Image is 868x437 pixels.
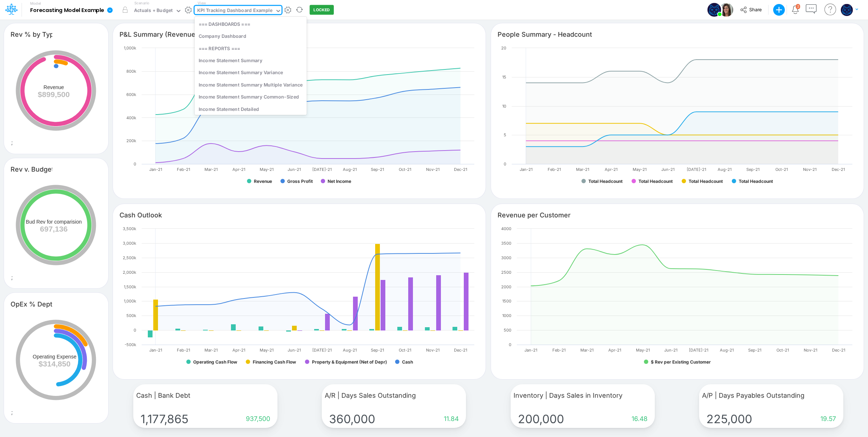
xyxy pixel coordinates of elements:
text: Feb-21 [548,167,561,172]
text: Apr-21 [232,348,245,353]
text: Total Headcount [739,179,773,184]
span: Share [749,7,762,12]
text: 500k [126,313,136,318]
text: Feb-21 [177,167,190,172]
input: Type a title here [497,27,786,41]
text: 20 [501,45,506,51]
img: User Image Icon [719,3,733,17]
text: Operating Cash Flow [193,359,238,365]
text: 2000 [501,284,511,289]
text: Oct-21 [399,167,411,172]
input: Type a title here [119,27,408,41]
text: 0 [504,161,506,167]
text: 3500 [501,241,511,246]
text: Oct-21 [776,348,788,353]
text: Aug-21 [718,167,731,172]
text: Jan-21 [149,348,162,353]
b: Forecasting Model Example [30,7,104,14]
text: Mar-21 [580,348,593,353]
text: Feb-21 [552,348,565,353]
text: Apr-21 [605,167,617,172]
input: Type a title here [10,296,57,311]
text: [DATE]-21 [686,167,706,172]
span: 200,000 [518,412,567,426]
text: May-21 [632,167,646,172]
text: $ Rev per Existing Customer [651,359,711,365]
img: User Image Icon [707,3,721,17]
text: 4000 [501,226,511,231]
text: Nov-21 [426,348,439,353]
text: -500k [125,342,136,347]
text: 5 [504,132,506,137]
text: Mar-21 [204,167,218,172]
text: Aug-21 [343,167,357,172]
span: 225,000 [706,412,755,426]
text: 2,500k [123,255,136,260]
text: Dec-21 [454,167,467,172]
text: Nov-21 [426,167,439,172]
text: Dec-21 [832,348,845,353]
text: Aug-21 [719,348,733,353]
text: Nov-21 [804,348,817,353]
text: Gross Profit [287,179,313,184]
a: Notifications [791,5,799,14]
text: Sep-21 [748,348,761,353]
text: 1000 [502,313,511,318]
text: 600k [126,92,136,97]
text: 800k [126,69,136,74]
text: 15 [502,75,506,80]
text: 0 [509,342,511,347]
text: Jun-21 [661,167,674,172]
div: KPI Tracking Dashboard Example [197,7,272,15]
text: 1,500k [124,284,136,289]
text: Mar-21 [576,167,589,172]
text: Jun-21 [664,348,677,353]
div: Actuals + Budget [134,7,173,15]
text: 1500 [502,298,511,304]
text: Total Headcount [638,179,673,184]
text: Jan-21 [519,167,532,172]
text: Dec-21 [832,167,845,172]
text: Jan-21 [149,167,162,172]
text: Nov-21 [803,167,816,172]
text: Oct-21 [399,348,411,353]
button: LOCKED [310,5,334,15]
text: May-21 [260,167,273,172]
text: 0 [134,161,136,167]
text: Total Headcount [689,179,723,184]
div: ; [4,314,108,423]
text: Sep-21 [371,167,384,172]
text: [DATE]-21 [312,348,332,353]
span: 19.57 [818,415,836,422]
div: Income Statement Summary Common-Sized [195,91,307,103]
label: Model [30,1,41,6]
text: Total Headcount [588,179,623,184]
text: Jun-21 [288,167,301,172]
input: Type a title here [10,27,57,41]
text: Feb-21 [177,348,190,353]
text: 400k [126,115,136,120]
span: 11.84 [441,415,459,422]
text: 1,000k [124,298,136,304]
text: [DATE]-21 [689,348,708,353]
text: Apr-21 [232,167,245,172]
div: Company Dashboard [195,30,307,42]
text: Revenue [254,179,272,184]
text: 3,000k [123,241,136,246]
div: === REPORTS === [195,42,307,54]
input: Type a title here [10,161,57,176]
span: 360,000 [329,412,378,426]
text: Sep-21 [746,167,759,172]
div: 2 unread items [797,5,799,8]
text: Dec-21 [454,348,467,353]
div: Income Statement Summary Multiple Variance [195,79,307,91]
text: May-21 [636,348,649,353]
text: 1,000k [124,45,136,51]
input: Type a title here [119,207,408,222]
text: 3,500k [123,226,136,231]
button: Share [737,4,767,16]
text: Aug-21 [343,348,357,353]
div: ; [4,179,108,288]
div: Income Statement Summary Variance [195,67,307,79]
label: View [198,0,206,6]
